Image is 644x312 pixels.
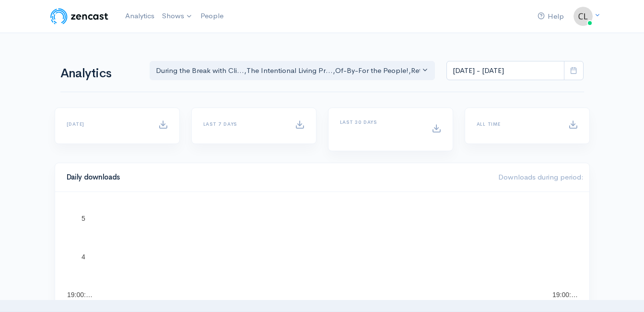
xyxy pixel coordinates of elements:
[49,7,110,26] img: ZenCast Logo
[203,121,283,127] h6: Last 7 days
[446,61,564,81] input: analytics date range selector
[121,6,158,26] a: Analytics
[67,173,487,181] h4: Daily downloads
[477,121,557,127] h6: All time
[574,7,593,26] img: ...
[67,121,147,127] h6: [DATE]
[60,67,138,81] h1: Analytics
[82,253,85,261] text: 4
[156,65,421,76] div: During the Break with Cli... , The Intentional Living Pr... , Of-By-For the People! , Rethink - R...
[498,172,584,181] span: Downloads during period:
[82,215,85,222] text: 5
[197,6,227,26] a: People
[158,6,197,27] a: Shows
[552,291,578,299] text: 19:00:…
[534,6,568,27] a: Help
[67,204,578,300] svg: A chart.
[67,291,93,299] text: 19:00:…
[150,61,435,81] button: During the Break with Cli..., The Intentional Living Pr..., Of-By-For the People!, Rethink - Rese...
[340,120,420,125] h6: Last 30 days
